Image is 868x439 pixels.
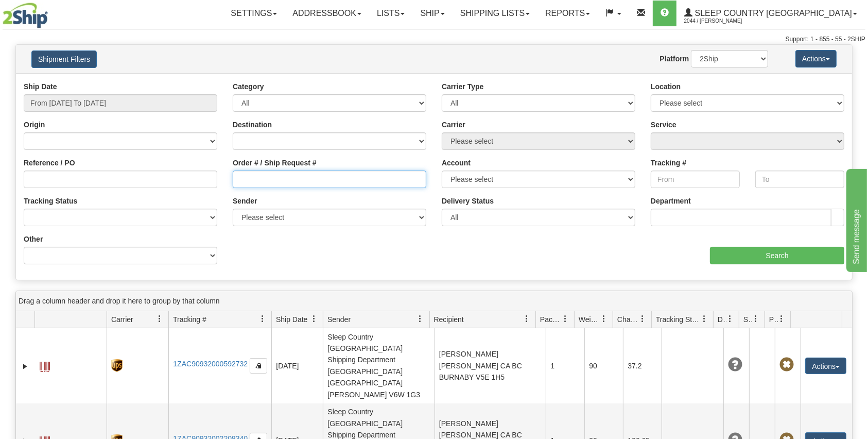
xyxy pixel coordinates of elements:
[651,120,676,130] label: Service
[634,310,651,328] a: Charge filter column settings
[584,328,623,403] td: 90
[540,314,562,325] span: Packages
[844,167,867,272] iframe: chat widget
[442,120,465,130] label: Carrier
[412,310,429,328] a: Sender filter column settings
[728,358,742,372] span: Unknown
[276,314,307,325] span: Ship Date
[24,158,75,168] label: Reference / PO
[557,310,574,328] a: Packages filter column settings
[537,1,598,26] a: Reports
[684,16,761,26] span: 2044 / [PERSON_NAME]
[111,359,122,372] img: 8 - UPS
[323,328,435,403] td: Sleep Country [GEOGRAPHIC_DATA] Shipping Department [GEOGRAPHIC_DATA] [GEOGRAPHIC_DATA][PERSON_NA...
[718,314,726,325] span: Delivery Status
[805,358,846,374] button: Actions
[435,328,546,403] td: [PERSON_NAME] [PERSON_NAME] CA BC BURNABY V5E 1H5
[676,1,865,26] a: Sleep Country [GEOGRAPHIC_DATA] 2044 / [PERSON_NAME]
[24,196,77,206] label: Tracking Status
[659,54,689,64] label: Platform
[233,158,317,168] label: Order # / Ship Request #
[595,310,613,328] a: Weight filter column settings
[327,314,351,325] span: Sender
[31,50,97,68] button: Shipment Filters
[16,291,852,311] div: grid grouping header
[747,310,765,328] a: Shipment Issues filter column settings
[369,1,412,26] a: Lists
[651,81,681,92] label: Location
[651,171,740,188] input: From
[696,310,713,328] a: Tracking Status filter column settings
[111,314,133,325] span: Carrier
[773,310,790,328] a: Pickup Status filter column settings
[24,120,45,130] label: Origin
[692,9,852,18] span: Sleep Country [GEOGRAPHIC_DATA]
[223,1,285,26] a: Settings
[721,310,739,328] a: Delivery Status filter column settings
[769,314,778,325] span: Pickup Status
[651,196,691,206] label: Department
[518,310,535,328] a: Recipient filter column settings
[173,360,248,368] a: 1ZAC90932000592732
[24,81,57,92] label: Ship Date
[623,328,662,403] td: 37.2
[546,328,584,403] td: 1
[233,81,264,92] label: Category
[656,314,701,325] span: Tracking Status
[173,314,206,325] span: Tracking #
[285,1,369,26] a: Addressbook
[779,358,794,372] span: Pickup Not Assigned
[20,361,30,372] a: Expand
[434,314,464,325] span: Recipient
[8,6,95,19] div: Send message
[254,310,271,328] a: Tracking # filter column settings
[453,1,537,26] a: Shipping lists
[442,196,494,206] label: Delivery Status
[743,314,752,325] span: Shipment Issues
[233,120,272,130] label: Destination
[24,234,43,244] label: Other
[755,171,844,188] input: To
[233,196,257,206] label: Sender
[442,158,471,168] label: Account
[271,328,323,403] td: [DATE]
[617,314,639,325] span: Charge
[250,358,267,374] button: Copy to clipboard
[651,158,686,168] label: Tracking #
[3,35,865,44] div: Support: 1 - 855 - 55 - 2SHIP
[40,357,50,374] a: Label
[151,310,168,328] a: Carrier filter column settings
[3,3,48,28] img: logo2044.jpg
[412,1,452,26] a: Ship
[795,50,837,67] button: Actions
[579,314,600,325] span: Weight
[442,81,483,92] label: Carrier Type
[710,247,844,264] input: Search
[305,310,323,328] a: Ship Date filter column settings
